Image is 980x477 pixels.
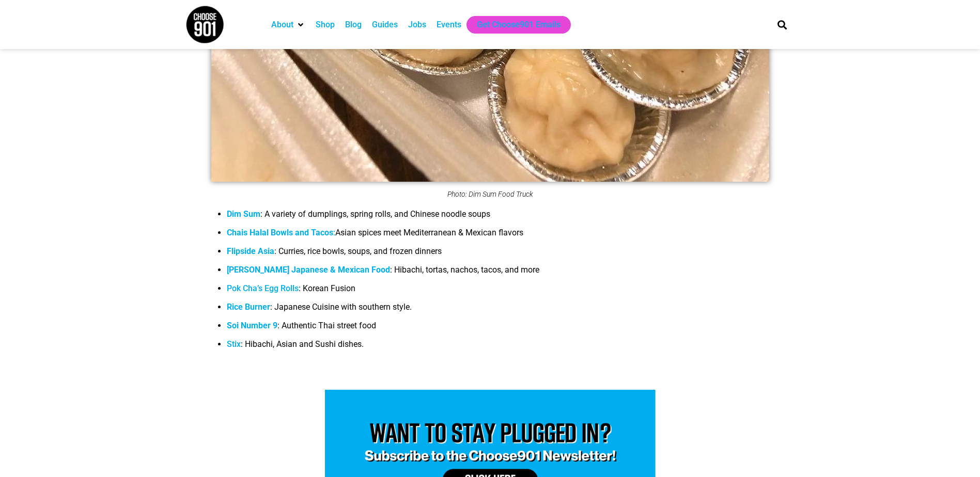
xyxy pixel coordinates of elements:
li: : Curries, rice bowls, soups, and frozen dinners [227,245,773,264]
nav: Main nav [266,16,760,34]
a: Flipside Asia [227,246,274,256]
a: Events [437,19,461,31]
a: Shop [316,19,335,31]
a: Get Choose901 Emails [477,19,561,31]
li: : A variety of dumplings, spring rolls, and Chinese noodle soups [227,208,773,227]
li: : Korean Fusion [227,282,773,301]
a: Soi Number 9 [227,321,277,330]
a: Blog [345,19,362,31]
figcaption: Photo: Dim Sum Food Truck [206,190,773,198]
li: Asian spices meet Mediterranean & Mexican flavors [227,227,773,245]
a: Jobs [408,19,426,31]
a: [PERSON_NAME] Japanese & Mexican Food [227,265,390,275]
li: : Hibachi, tortas, nachos, tacos, and more [227,264,773,282]
a: About [271,19,293,31]
li: : Hibachi, Asian and Sushi dishes. [227,338,773,357]
a: Guides [372,19,398,31]
a: Rice Burner [227,302,270,312]
strong: Chais Halal Bowls and Tacos [227,228,333,237]
a: Pok Cha’s Egg Rolls [227,283,299,293]
div: About [266,16,310,34]
a: Stix [227,339,241,349]
div: Search [773,16,790,33]
a: Dim Sum [227,209,260,219]
a: Chais Halal Bowls and Tacos: [227,228,335,237]
li: : Authentic Thai street food [227,320,773,338]
li: : Japanese Cuisine with southern style. [227,301,773,320]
